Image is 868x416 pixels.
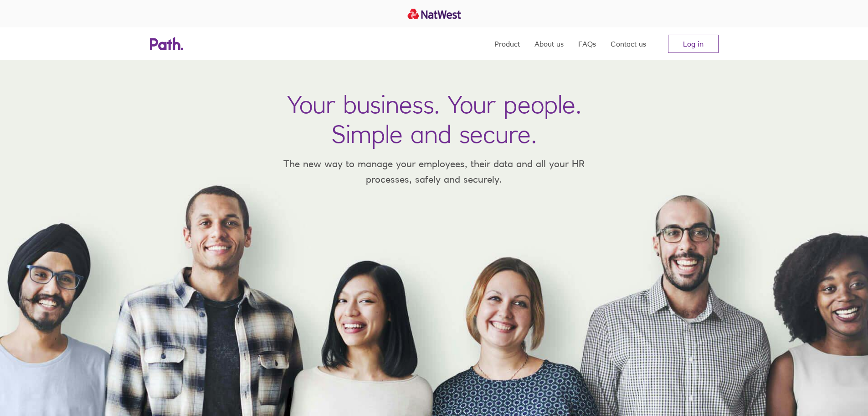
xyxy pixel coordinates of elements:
a: FAQs [578,27,596,60]
a: Log in [668,35,719,53]
a: Product [494,27,520,60]
p: The new way to manage your employees, their data and all your HR processes, safely and securely. [270,156,598,187]
h1: Your business. Your people. Simple and secure. [287,90,581,149]
a: Contact us [611,27,646,60]
a: About us [534,27,564,60]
